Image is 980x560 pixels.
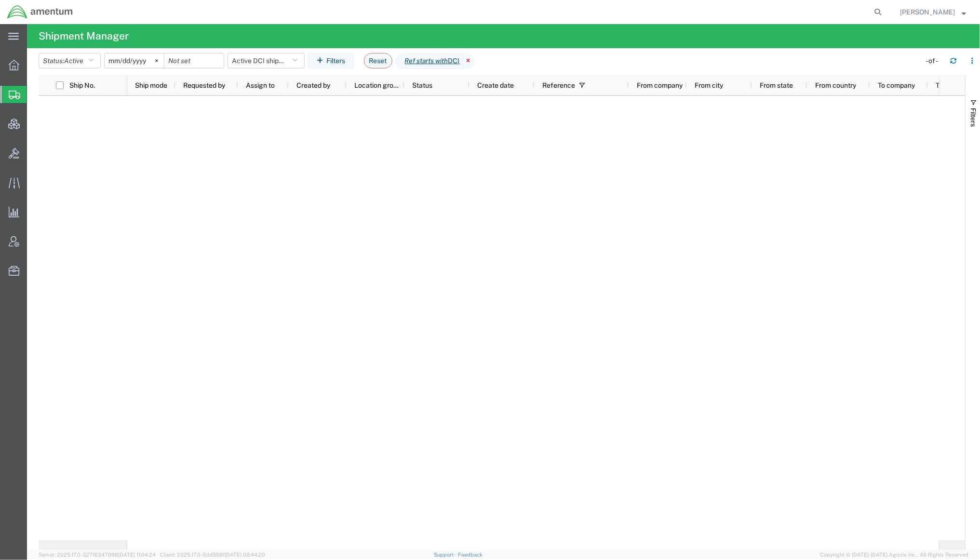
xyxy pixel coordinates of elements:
span: From city [695,81,723,89]
i: Ref starts with [405,56,448,66]
span: Create date [477,81,514,89]
span: Filters [969,108,977,127]
button: Filters [308,53,354,68]
button: Status:Active [39,53,101,68]
span: Status [412,81,432,89]
span: [DATE] 11:04:24 [118,552,156,558]
input: Not set [164,53,224,68]
button: Reset [364,53,392,68]
span: Active [64,57,83,65]
span: Requested by [183,81,225,89]
span: Location group [354,81,401,89]
span: Assign to [246,81,275,89]
span: To company [878,81,915,89]
a: Feedback [458,552,483,558]
span: From country [815,81,856,89]
span: To city [936,81,955,89]
span: [DATE] 08:44:20 [225,552,265,558]
h4: Shipment Manager [39,24,129,48]
a: Support [434,552,458,558]
span: Created by [296,81,330,89]
span: Client: 2025.17.0-5dd568f [160,552,265,558]
button: [PERSON_NAME] [899,6,967,18]
input: Not set [105,53,164,68]
span: Reference [542,81,575,89]
span: Ship mode [135,81,167,89]
div: - of - [926,56,942,66]
img: logo [7,5,73,19]
span: Ref starts with DCI [396,53,463,69]
span: Copyright © [DATE]-[DATE] Agistix Inc., All Rights Reserved [820,551,968,559]
span: From company [637,81,683,89]
span: Ship No. [69,81,95,89]
span: From state [760,81,793,89]
span: Server: 2025.17.0-327f6347098 [39,552,156,558]
button: Active DCI shipments [228,53,305,68]
span: Jason Champagne [900,7,955,17]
